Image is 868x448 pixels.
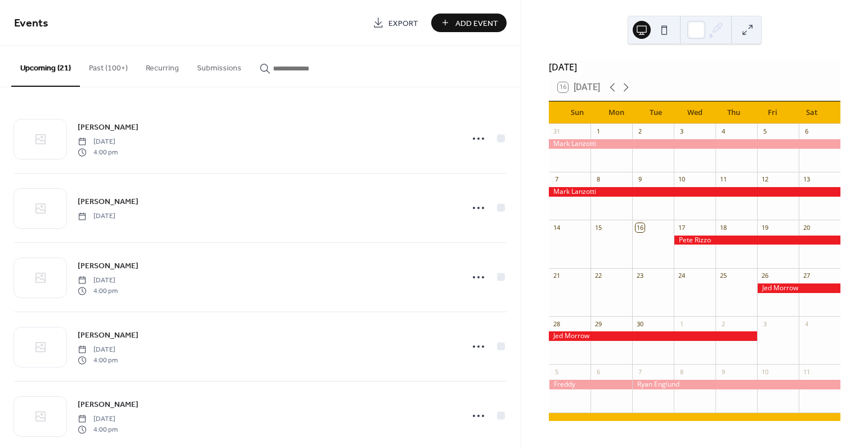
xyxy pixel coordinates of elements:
[760,367,769,376] div: 10
[552,367,561,376] div: 5
[552,272,561,280] div: 21
[802,127,811,136] div: 6
[552,127,561,136] div: 31
[78,260,138,272] span: [PERSON_NAME]
[719,367,727,376] div: 9
[677,127,686,136] div: 3
[549,331,757,341] div: Jed Morrow
[760,320,769,328] div: 3
[78,355,118,365] span: 4:00 pm
[677,175,686,184] div: 10
[78,259,138,272] a: [PERSON_NAME]
[594,320,602,328] div: 29
[78,286,118,296] span: 4:00 pm
[78,276,118,286] span: [DATE]
[549,380,632,389] div: Freddy
[636,175,644,184] div: 9
[719,272,727,280] div: 25
[552,223,561,232] div: 14
[78,399,138,411] span: [PERSON_NAME]
[558,101,597,124] div: Sun
[677,223,686,232] div: 17
[719,320,727,328] div: 2
[677,272,686,280] div: 24
[802,223,811,232] div: 20
[549,60,840,74] div: [DATE]
[188,46,250,86] button: Submissions
[549,139,840,149] div: Mark Lanzotti
[78,196,138,208] span: [PERSON_NAME]
[632,380,840,389] div: Ryan Englund
[802,320,811,328] div: 4
[14,12,48,34] span: Events
[597,101,636,124] div: Mon
[78,137,118,147] span: [DATE]
[137,46,188,86] button: Recurring
[757,283,840,293] div: Jed Morrow
[677,320,686,328] div: 1
[549,187,840,197] div: Mark Lanzotti
[594,367,602,376] div: 6
[760,175,769,184] div: 12
[364,14,427,32] a: Export
[78,330,138,341] span: [PERSON_NAME]
[552,175,561,184] div: 7
[431,14,507,32] button: Add Event
[552,320,561,328] div: 28
[802,175,811,184] div: 13
[802,272,811,280] div: 27
[675,101,714,124] div: Wed
[78,195,138,208] a: [PERSON_NAME]
[594,223,602,232] div: 15
[674,236,840,245] div: Pete Rizzo
[388,17,418,29] span: Export
[11,46,80,87] button: Upcoming (21)
[455,17,498,29] span: Add Event
[753,101,792,124] div: Fri
[78,121,138,134] a: [PERSON_NAME]
[802,367,811,376] div: 11
[760,223,769,232] div: 19
[636,367,644,376] div: 7
[719,223,727,232] div: 18
[78,122,138,134] span: [PERSON_NAME]
[594,127,602,136] div: 1
[636,127,644,136] div: 2
[677,367,686,376] div: 8
[636,101,675,124] div: Tue
[793,101,831,124] div: Sat
[78,211,115,221] span: [DATE]
[636,272,644,280] div: 23
[594,175,602,184] div: 8
[636,223,644,232] div: 16
[80,46,137,86] button: Past (100+)
[719,127,727,136] div: 4
[78,329,138,341] a: [PERSON_NAME]
[636,320,644,328] div: 30
[714,101,753,124] div: Thu
[760,127,769,136] div: 5
[760,272,769,280] div: 26
[719,175,727,184] div: 11
[78,345,118,355] span: [DATE]
[78,424,118,434] span: 4:00 pm
[78,414,118,424] span: [DATE]
[78,147,118,157] span: 4:00 pm
[594,272,602,280] div: 22
[78,398,138,411] a: [PERSON_NAME]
